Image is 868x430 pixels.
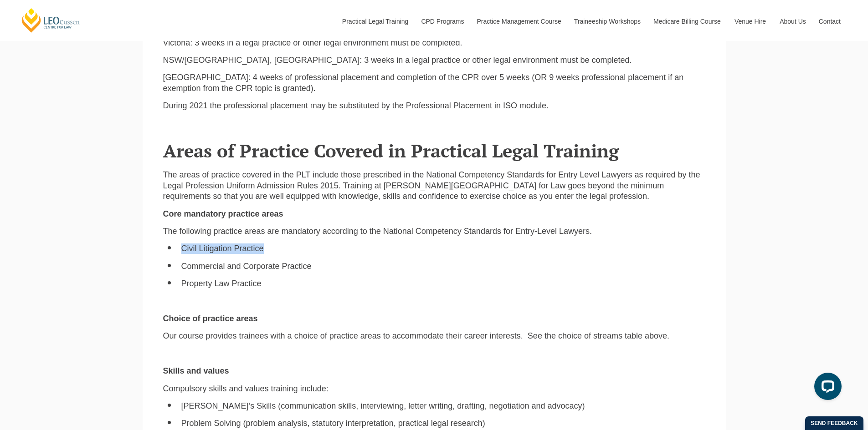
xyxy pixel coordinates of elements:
p: During 2021 the professional placement may be substituted by the Professional Placement in ISO mo... [163,101,705,111]
a: Practical Legal Training [335,2,415,41]
a: Medicare Billing Course [647,2,728,41]
a: Venue Hire [728,2,773,41]
li: Property Law Practice [181,278,705,289]
strong: Core mandatory practice areas [163,209,283,218]
p: The areas of practice covered in the PLT include those prescribed in the National Competency Stan... [163,170,705,202]
iframe: LiveChat chat widget [807,369,845,407]
li: Commercial and Corporate Practice [181,261,705,272]
li: Problem Solving (problem analysis, statutory interpretation, practical legal research) [181,418,705,429]
li: [PERSON_NAME]’s Skills (communication skills, interviewing, letter writing, drafting, negotiation... [181,401,705,411]
p: NSW/[GEOGRAPHIC_DATA], [GEOGRAPHIC_DATA]: 3 weeks in a legal practice or other legal environment ... [163,55,705,66]
a: Traineeship Workshops [567,2,647,41]
strong: Skills and values [163,366,229,375]
h2: Areas of Practice Covered in Practical Legal Training [163,141,705,161]
p: Our course provides trainees with a choice of practice areas to accommodate their career interest... [163,331,705,341]
a: [PERSON_NAME] Centre for Law [21,7,81,33]
p: The following practice areas are mandatory according to the National Competency Standards for Ent... [163,226,705,237]
li: Civil Litigation Practice [181,243,705,254]
strong: Choice of practice areas [163,314,258,323]
a: CPD Programs [414,2,470,41]
p: Victoria: 3 weeks in a legal practice or other legal environment must be completed. [163,38,705,48]
a: Practice Management Course [470,2,567,41]
a: About Us [773,2,812,41]
a: Contact [812,2,847,41]
p: [GEOGRAPHIC_DATA]: 4 weeks of professional placement and completion of the CPR over 5 weeks (OR 9... [163,72,705,94]
p: Compulsory skills and values training include: [163,384,705,394]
